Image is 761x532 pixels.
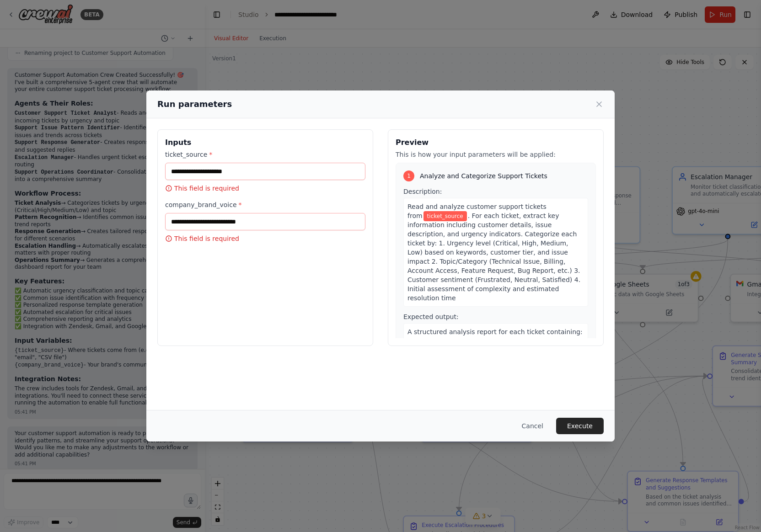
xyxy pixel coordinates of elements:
p: This is how your input parameters will be applied: [396,150,596,159]
h3: Preview [396,137,596,148]
span: Expected output: [403,313,459,320]
span: Analyze and Categorize Support Tickets [420,171,547,181]
span: A structured analysis report for each ticket containing: - Ticket ID and basic information - Urge... [407,328,583,390]
button: Execute [556,418,604,434]
h3: Inputs [165,137,365,148]
span: Variable: ticket_source [423,211,467,221]
div: 1 [403,170,414,181]
button: Cancel [514,418,551,434]
p: This field is required [165,234,365,243]
h2: Run parameters [157,98,232,111]
label: ticket_source [165,150,365,159]
span: Read and analyze customer support tickets from [407,203,547,219]
label: company_brand_voice [165,200,365,209]
p: This field is required [165,184,365,193]
span: Description: [403,188,442,195]
span: . For each ticket, extract key information including customer details, issue description, and urg... [407,212,580,302]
